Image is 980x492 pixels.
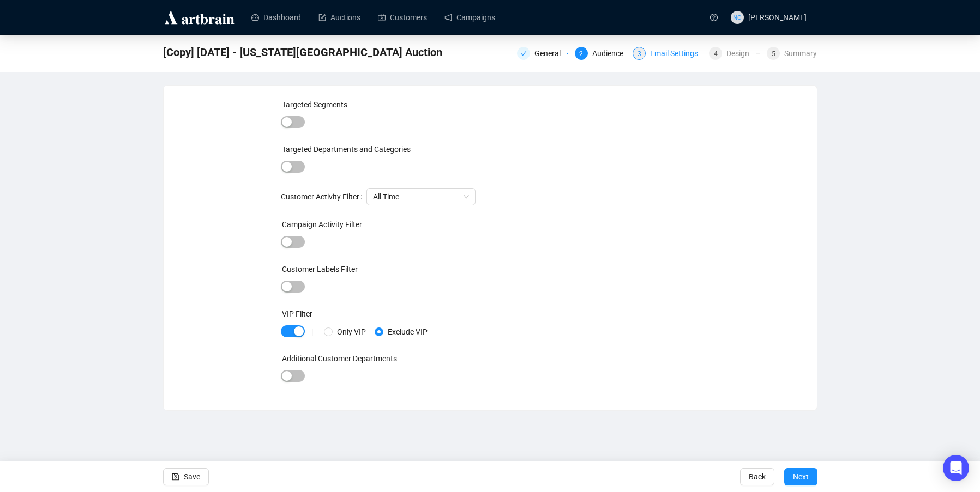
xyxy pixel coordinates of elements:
div: Open Intercom Messenger [943,455,969,481]
div: General [517,47,568,60]
div: 5Summary [767,47,817,60]
span: [Copy] Aug 21, 2025 - New York City Estate Auction [163,44,442,61]
button: Back [740,468,774,485]
div: 2Audience [575,47,626,60]
div: 4Design [709,47,760,60]
div: General [534,47,567,60]
label: VIP Filter [282,309,312,318]
span: All Time [373,189,469,205]
label: Campaign Activity Filter [282,220,362,229]
div: Design [726,47,756,60]
label: Customer Activity Filter [281,188,366,205]
button: Save [163,468,209,485]
label: Targeted Departments and Categories [282,145,411,154]
span: 5 [772,50,775,58]
span: Only VIP [333,326,370,338]
span: check [520,50,527,57]
span: Exclude VIP [383,326,432,338]
div: Summary [784,47,817,60]
div: Audience [592,47,630,60]
span: NC [733,12,742,22]
span: Save [184,461,200,492]
span: 4 [714,50,718,58]
span: Next [793,461,809,492]
label: Targeted Segments [282,100,347,109]
img: logo [163,9,236,26]
a: Auctions [318,3,360,32]
div: Email Settings [650,47,705,60]
label: Additional Customer Departments [282,354,397,363]
span: question-circle [710,14,718,21]
div: | [311,327,313,336]
span: Back [749,461,766,492]
span: 3 [638,50,641,58]
div: 3Email Settings [633,47,702,60]
a: Customers [378,3,427,32]
a: Dashboard [251,3,301,32]
label: Customer Labels Filter [282,265,358,274]
button: Next [784,468,817,485]
span: [PERSON_NAME] [748,13,807,22]
span: save [172,473,179,481]
a: Campaigns [444,3,495,32]
span: 2 [579,50,583,58]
